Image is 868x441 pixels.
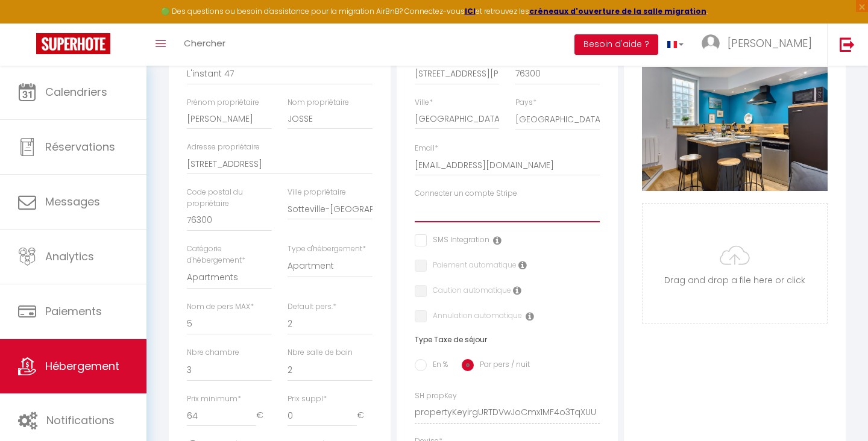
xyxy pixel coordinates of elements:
[465,6,476,16] a: ICI
[840,37,855,52] img: logout
[415,336,600,344] h6: Type Taxe de séjour
[187,347,239,358] label: Nbre chambre
[256,405,272,427] span: €
[288,243,366,255] label: Type d'hébergement
[184,37,225,49] span: Chercher
[288,187,346,198] label: Ville propriétaire
[187,142,260,153] label: Adresse propriétaire
[702,34,720,52] img: ...
[427,359,448,372] label: En %
[45,139,115,154] span: Réservations
[515,97,536,108] label: Pays
[288,347,353,358] label: Nbre salle de bain
[45,84,107,99] span: Calendriers
[10,5,46,41] button: Ouvrir le widget de chat LiveChat
[36,33,110,54] img: Super Booking
[175,23,234,66] a: Chercher
[46,413,115,428] span: Notifications
[45,194,100,209] span: Messages
[574,34,658,55] button: Besoin d'aide ?
[45,358,119,374] span: Hébergement
[415,97,433,108] label: Ville
[187,243,272,266] label: Catégorie d'hébergement
[415,143,438,154] label: Email
[529,6,706,16] a: créneaux d'ouverture de la salle migration
[415,188,517,199] label: Connecter un compte Stripe
[187,97,259,108] label: Prénom propriétaire
[427,260,517,273] label: Paiement automatique
[187,301,254,313] label: Nom de pers MAX
[288,97,349,108] label: Nom propriétaire
[357,405,373,427] span: €
[728,36,812,51] span: [PERSON_NAME]
[45,249,94,264] span: Analytics
[474,359,530,372] label: Par pers / nuit
[427,285,511,298] label: Caution automatique
[288,301,336,313] label: Default pers.
[693,23,827,66] a: ... [PERSON_NAME]
[415,390,457,402] label: SH propKey
[187,187,272,210] label: Code postal du propriétaire
[45,304,102,319] span: Paiements
[288,393,327,405] label: Prix suppl
[187,393,241,405] label: Prix minimum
